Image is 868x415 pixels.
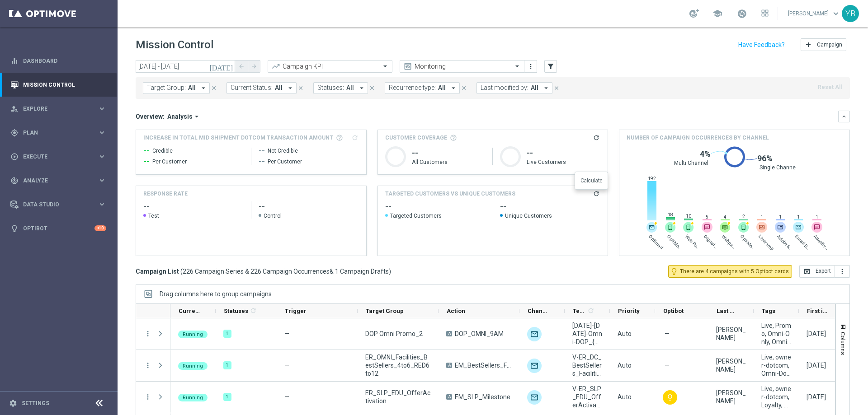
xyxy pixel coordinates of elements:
[98,104,106,113] i: keyboard_arrow_right
[702,222,712,233] img: message-text.svg
[668,265,792,278] button: lightbulb_outline There are 4 campaigns with 5 Optibot cards
[143,190,188,198] h4: Response Rate
[10,57,107,65] button: equalizer Dashboard
[144,330,152,338] button: more_vert
[10,49,106,73] div: Dashboard
[143,201,244,212] h2: --
[385,201,486,212] h2: empty
[446,331,452,336] span: A
[365,389,431,405] span: ER_SLP_EDU_OfferActivation
[793,214,803,220] span: 1
[297,85,304,91] i: close
[720,214,730,220] span: 4
[208,60,235,74] button: [DATE]
[248,60,260,73] button: arrow_forward
[757,214,767,220] span: 1
[720,222,731,233] div: Webpage Pop-up
[136,350,170,382] div: Press SPACE to select this row.
[683,222,694,233] div: Web Push Notifications
[461,85,467,91] i: close
[500,212,600,219] span: Unique Customers
[575,172,608,189] div: Calculate
[738,222,749,233] img: push-trigger.svg
[389,84,436,92] span: Recurrence type:
[403,62,412,71] i: preview
[665,222,676,233] div: OptiMobile Push
[210,83,218,93] button: close
[839,268,846,275] i: more_vert
[721,233,739,252] span: Webpage Pop-up
[143,145,150,156] span: --
[840,332,847,355] span: Columns
[259,201,359,212] h2: --
[700,149,711,159] span: 4%
[646,222,657,233] div: Optimail
[759,164,797,171] span: Single Channel
[793,222,804,233] div: Email Deliverability Prod
[10,216,106,240] div: Optibot
[10,201,107,208] button: Data Studio keyboard_arrow_right
[572,385,602,409] span: V-ER_SLP_EDU_OfferActivation
[98,176,106,185] i: keyboard_arrow_right
[647,233,665,252] span: Optimail
[23,73,106,97] a: Mission Control
[275,84,283,92] span: All
[10,129,98,137] div: Plan
[807,308,829,314] span: First in Range
[572,322,602,346] span: 9.14.25-Sunday-Omni-DOP_{X}, 9.15.25-Monday-Omni-DOP_{X}, 9.16.25-Tuesday-Omni-DOP_{X}, 9.17.25-W...
[838,111,850,122] button: keyboard_arrow_down
[593,134,600,141] i: refresh
[593,190,600,197] i: refresh
[776,233,794,252] span: Adobe SFTP Prod
[183,267,330,275] span: 226 Campaign Series & 226 Campaign Occurrences
[250,307,257,314] i: refresh
[10,177,98,185] div: Analyze
[10,57,19,65] i: equalizer
[455,361,512,369] span: EM_BestSellers_Facilities
[152,158,187,165] span: Per Customer
[756,222,767,233] div: Liveramp
[23,216,94,240] a: Optibot
[739,233,757,252] span: OptiMobile In-App
[389,267,391,275] span: )
[224,308,248,314] span: Statuses
[807,393,826,401] div: 17 Sep 2025, Wednesday
[670,267,678,275] i: lightbulb_outline
[684,213,693,219] span: 10
[23,130,98,135] span: Plan
[188,84,196,92] span: All
[284,393,289,401] span: —
[527,63,534,70] i: more_vert
[238,63,245,70] i: arrow_back
[586,306,594,316] span: Calculate column
[10,153,107,160] div: play_circle_outline Execute keyboard_arrow_right
[627,134,769,142] span: Number of campaign occurrences by channel
[412,159,486,166] p: All Customers
[10,105,107,112] button: person_search Explore keyboard_arrow_right
[10,177,107,184] button: track_changes Analyze keyboard_arrow_right
[446,394,452,400] span: A
[720,222,731,233] img: website-trigger.svg
[587,307,594,314] i: refresh
[178,361,208,370] colored-tag: Running
[10,81,107,89] div: Mission Control
[211,85,217,91] i: close
[10,129,19,137] i: gps_fixed
[761,385,791,409] span: Live, owner-dotcom, Loyalty, Easy Rewards, SLP Milestone
[248,306,257,316] span: Calculate column
[385,190,515,198] h4: TARGETED CUSTOMERS VS UNIQUE CUSTOMERS
[449,84,458,92] i: arrow_drop_down
[702,222,712,233] div: Digital SMS marketing
[527,390,542,405] img: Optimail
[500,201,600,212] h2: empty
[10,105,19,113] i: person_search
[807,330,826,338] div: 17 Sep 2025, Wednesday
[297,83,305,93] button: close
[775,214,785,220] span: 1
[665,361,670,369] span: —
[223,361,231,369] div: 1
[756,222,767,233] img: paidAd.svg
[738,42,785,48] input: Have Feedback?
